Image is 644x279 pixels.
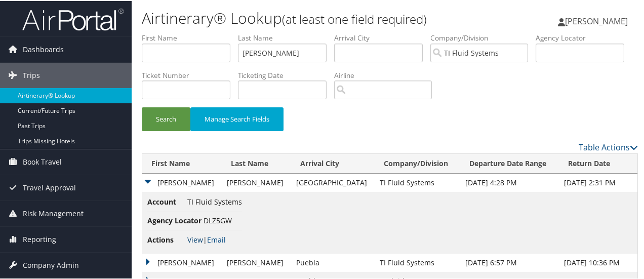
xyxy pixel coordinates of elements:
td: [DATE] 6:57 PM [460,253,559,271]
img: airportal-logo.png [22,7,124,30]
span: Reporting [23,226,56,251]
td: [PERSON_NAME] [142,253,222,271]
td: [DATE] 10:36 PM [559,253,637,271]
button: Search [142,106,190,130]
th: Company/Division [375,153,460,173]
label: Last Name [238,32,334,42]
span: | [187,234,226,244]
td: [DATE] 4:28 PM [460,173,559,191]
label: Ticketing Date [238,69,334,79]
td: [GEOGRAPHIC_DATA] [291,173,375,191]
td: [PERSON_NAME] [142,173,222,191]
span: DLZ5GW [204,215,232,224]
small: (at least one field required) [282,10,427,26]
span: Risk Management [23,200,84,225]
th: Return Date: activate to sort column ascending [559,153,637,173]
a: View [187,234,203,244]
span: Company Admin [23,252,79,277]
span: Account [147,195,185,207]
label: Company/Division [430,32,536,42]
span: Agency Locator [147,214,202,225]
th: First Name: activate to sort column ascending [142,153,222,173]
td: TI Fluid Systems [375,253,460,271]
span: Trips [23,62,40,87]
span: Actions [147,233,185,245]
td: Puebla [291,253,375,271]
label: Agency Locator [536,32,632,42]
span: [PERSON_NAME] [565,15,628,26]
td: [DATE] 2:31 PM [559,173,637,191]
button: Manage Search Fields [190,106,284,130]
span: Travel Approval [23,174,76,200]
h1: Airtinerary® Lookup [142,7,472,28]
label: Airline [334,69,439,79]
label: First Name [142,32,238,42]
span: TI Fluid Systems [187,196,242,206]
a: Email [207,234,226,244]
td: [PERSON_NAME] [222,253,291,271]
label: Arrival City [334,32,430,42]
a: Table Actions [579,141,638,152]
td: TI Fluid Systems [375,173,460,191]
td: [PERSON_NAME] [222,173,291,191]
th: Departure Date Range: activate to sort column ascending [460,153,559,173]
th: Last Name: activate to sort column ascending [222,153,291,173]
span: Book Travel [23,148,62,174]
th: Arrival City: activate to sort column ascending [291,153,375,173]
label: Ticket Number [142,69,238,79]
a: [PERSON_NAME] [558,5,638,35]
span: Dashboards [23,36,64,61]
